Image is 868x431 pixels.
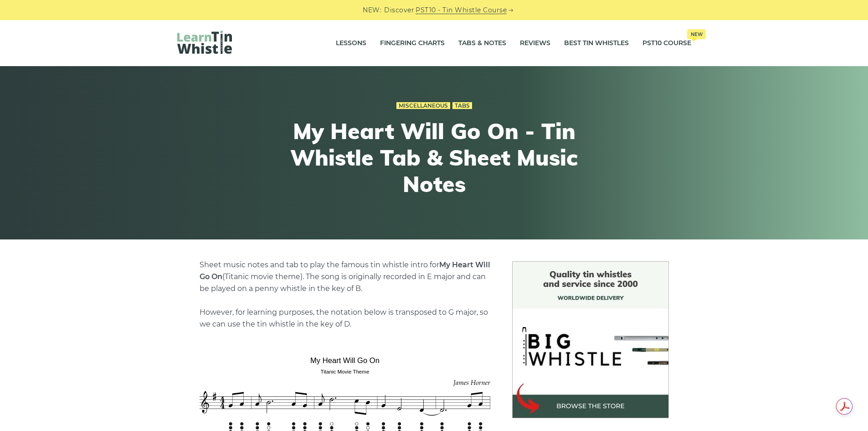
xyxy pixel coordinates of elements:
a: Reviews [520,32,550,55]
a: Miscellaneous [396,102,450,109]
img: LearnTinWhistle.com [177,31,232,54]
a: PST10 CourseNew [642,32,691,55]
p: Sheet music notes and tab to play the famous tin whistle intro for (Titanic movie theme). The son... [200,259,490,330]
h1: My Heart Will Go On - Tin Whistle Tab & Sheet Music Notes [267,118,602,197]
a: Tabs & Notes [458,32,506,55]
span: New [687,29,706,39]
a: Lessons [336,32,366,55]
a: Tabs [452,102,472,109]
a: Best Tin Whistles [564,32,629,55]
a: Fingering Charts [380,32,445,55]
img: BigWhistle Tin Whistle Store [512,261,669,418]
